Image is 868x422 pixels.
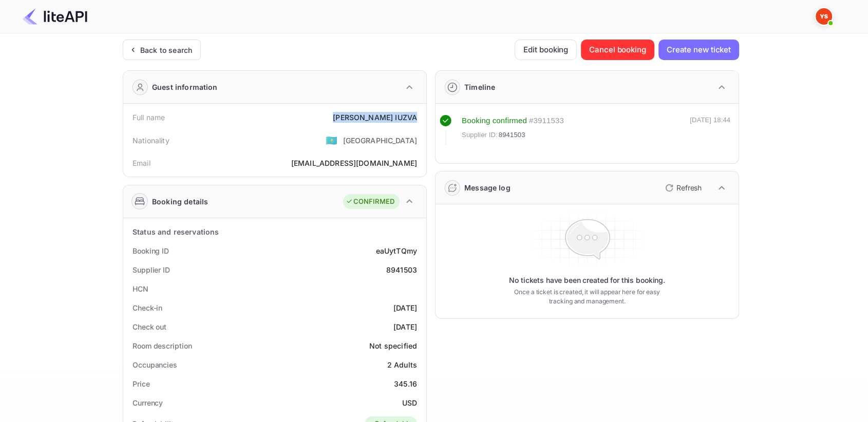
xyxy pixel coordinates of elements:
div: Not specified [369,340,417,351]
div: 345.16 [394,378,417,389]
div: Timeline [464,82,495,92]
div: Full name [133,112,165,123]
div: [GEOGRAPHIC_DATA] [343,135,417,146]
div: [DATE] 18:44 [690,115,730,145]
button: Refresh [659,180,706,196]
button: Cancel booking [581,40,654,60]
button: Edit booking [515,40,577,60]
span: Supplier ID: [462,130,498,140]
div: Status and reservations [133,226,219,237]
div: 8941503 [386,264,417,275]
img: LiteAPI Logo [23,8,87,25]
div: Price [133,378,150,389]
div: [PERSON_NAME] IUZVA [333,112,417,123]
div: # 3911533 [529,115,564,127]
div: Supplier ID [133,264,170,275]
div: 2 Adults [387,359,417,370]
div: Check-in [133,302,162,313]
div: Message log [464,182,511,193]
div: Currency [133,397,163,408]
div: USD [402,397,417,408]
div: Nationality [133,135,169,146]
span: 8941503 [499,130,525,140]
div: Email [133,158,150,168]
div: Room description [133,340,192,351]
div: Guest information [152,82,218,92]
p: No tickets have been created for this booking. [509,275,665,285]
div: Check out [133,321,166,332]
div: Booking ID [133,245,169,256]
div: HCN [133,283,148,294]
div: Booking confirmed [462,115,527,127]
div: Occupancies [133,359,177,370]
div: eaUytTQmy [376,245,417,256]
div: [EMAIL_ADDRESS][DOMAIN_NAME] [291,158,417,168]
button: Create new ticket [658,40,739,60]
div: Back to search [140,45,192,55]
span: United States [326,131,337,149]
p: Refresh [676,182,702,193]
div: CONFIRMED [346,197,394,207]
p: Once a ticket is created, it will appear here for easy tracking and management. [506,287,668,306]
div: Booking details [152,196,208,207]
img: Yandex Support [816,8,832,25]
div: [DATE] [393,321,417,332]
div: [DATE] [393,302,417,313]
